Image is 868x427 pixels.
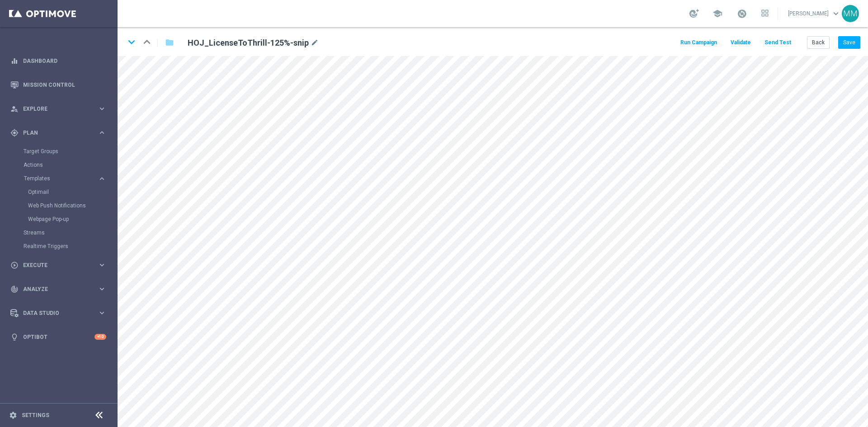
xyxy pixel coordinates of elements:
[28,185,117,199] div: Optimail
[28,188,94,196] a: Optimail
[10,262,107,269] button: play_circle_outline Execute keyboard_arrow_right
[10,309,98,317] div: Data Studio
[842,5,859,22] div: MM
[807,36,830,49] button: Back
[9,411,17,419] i: settings
[24,145,117,158] div: Target Groups
[23,325,94,349] a: Optibot
[164,35,175,50] button: folder
[23,263,98,268] span: Execute
[28,199,117,212] div: Web Push Notifications
[165,37,174,48] i: folder
[94,334,106,340] div: +10
[10,57,19,65] i: equalizer
[98,261,106,269] i: keyboard_arrow_right
[28,212,117,226] div: Webpage Pop-up
[23,73,106,97] a: Mission Control
[24,161,94,169] a: Actions
[731,39,751,46] span: Validate
[10,129,98,137] div: Plan
[188,38,309,48] h2: HOJ_LicenseToThrill-125%-snip
[98,104,106,113] i: keyboard_arrow_right
[10,325,106,349] div: Optibot
[831,9,841,19] span: keyboard_arrow_down
[763,37,793,49] button: Send Test
[10,285,19,293] i: track_changes
[24,158,117,172] div: Actions
[10,105,19,113] i: person_search
[24,176,89,181] span: Templates
[98,174,106,183] i: keyboard_arrow_right
[787,7,842,20] a: [PERSON_NAME]keyboard_arrow_down
[98,285,106,293] i: keyboard_arrow_right
[10,57,107,65] button: equalizer Dashboard
[23,49,106,73] a: Dashboard
[10,310,107,317] button: Data Studio keyboard_arrow_right
[10,105,98,113] div: Explore
[23,130,98,136] span: Plan
[10,333,19,341] i: lightbulb
[10,261,19,269] i: play_circle_outline
[10,286,107,293] button: track_changes Analyze keyboard_arrow_right
[10,129,19,137] i: gps_fixed
[24,175,107,182] button: Templates keyboard_arrow_right
[24,148,94,155] a: Target Groups
[10,105,107,113] button: person_search Explore keyboard_arrow_right
[712,9,722,19] span: school
[24,229,94,236] a: Streams
[23,106,98,112] span: Explore
[22,413,49,418] a: Settings
[10,73,106,97] div: Mission Control
[311,38,319,48] i: mode_edit
[24,176,98,181] div: Templates
[24,226,117,239] div: Streams
[729,37,752,49] button: Validate
[24,172,117,226] div: Templates
[679,37,718,49] button: Run Campaign
[10,129,107,136] button: gps_fixed Plan keyboard_arrow_right
[10,285,98,293] div: Analyze
[10,333,107,341] button: lightbulb Optibot +10
[125,35,138,49] i: keyboard_arrow_down
[24,239,117,253] div: Realtime Triggers
[23,286,98,292] span: Analyze
[10,49,106,73] div: Dashboard
[10,81,107,89] button: Mission Control
[28,202,94,209] a: Web Push Notifications
[23,310,98,316] span: Data Studio
[98,128,106,137] i: keyboard_arrow_right
[10,261,98,269] div: Execute
[98,309,106,317] i: keyboard_arrow_right
[28,216,94,223] a: Webpage Pop-up
[838,36,860,49] button: Save
[24,243,94,250] a: Realtime Triggers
